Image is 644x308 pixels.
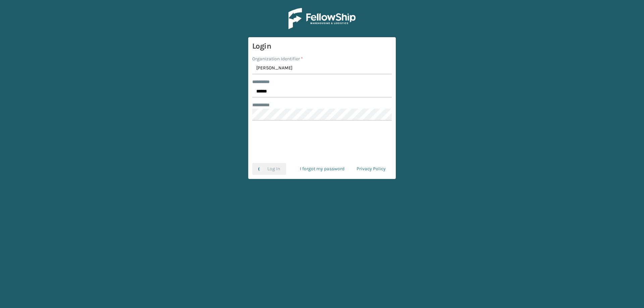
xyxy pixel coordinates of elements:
img: Logo [288,8,356,29]
button: Log In [252,163,286,175]
a: Privacy Policy [351,163,392,175]
iframe: reCAPTCHA [271,129,373,155]
label: Organization Identifier [252,55,303,62]
h3: Login [252,41,392,51]
a: I forgot my password [294,163,351,175]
